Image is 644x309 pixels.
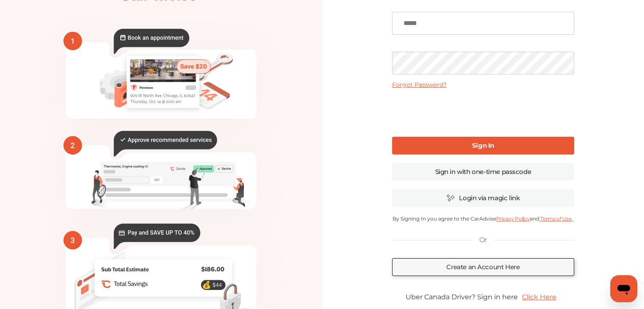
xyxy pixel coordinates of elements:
[392,258,574,276] a: Create an Account Here
[392,215,574,222] p: By Signing In you agree to the CarAdvise and .
[392,189,574,207] a: Login via magic link
[406,293,518,301] span: Uber Canada Driver? Sign in here
[496,215,529,222] a: Privacy Policy
[446,194,455,202] img: magic_icon.32c66aac.svg
[539,215,572,222] a: Terms of Use
[419,95,547,128] iframe: reCAPTCHA
[392,163,574,181] a: Sign in with one-time passcode
[610,275,637,302] iframe: Button to launch messaging window
[479,235,487,245] p: Or
[472,141,494,149] b: Sign In
[202,281,211,290] text: 💰
[392,137,574,154] a: Sign In
[392,81,447,88] a: Forgot Password?
[518,289,561,305] a: Click Here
